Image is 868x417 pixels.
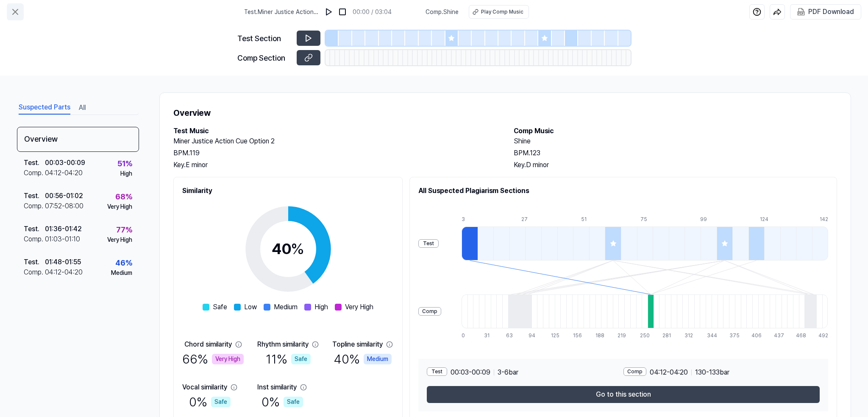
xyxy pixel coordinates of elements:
[753,8,761,16] img: help
[573,332,579,339] div: 156
[796,332,802,339] div: 468
[182,186,394,196] h2: Similarity
[418,239,439,248] div: Test
[257,382,297,392] div: Inst similarity
[760,215,776,223] div: 124
[796,5,856,19] button: PDF Download
[107,235,132,244] div: Very High
[115,191,132,202] div: 68 %
[707,332,713,339] div: 344
[797,8,805,16] img: PDF Download
[212,354,244,364] div: Very High
[24,168,45,178] div: Comp .
[640,332,646,339] div: 250
[272,238,304,260] div: 40
[695,367,729,378] span: 130 - 133 bar
[818,332,828,339] div: 492
[45,234,80,244] div: 01:03 - 01:10
[24,158,45,168] div: Test .
[364,354,392,364] div: Medium
[182,382,227,392] div: Vocal similarity
[427,386,820,403] button: Go to this section
[684,332,690,339] div: 312
[24,234,45,244] div: Comp .
[116,224,132,235] div: 77 %
[332,339,383,350] div: Topline similarity
[24,191,45,201] div: Test .
[314,302,328,312] span: High
[462,215,478,223] div: 3
[17,127,139,152] div: Overview
[19,101,70,115] button: Suspected Parts
[426,8,459,17] span: Comp . Shine
[173,160,497,170] div: Key. E minor
[506,332,512,339] div: 63
[618,332,623,339] div: 219
[115,257,132,269] div: 46 %
[45,224,82,234] div: 01:36 - 01:42
[451,367,490,378] span: 00:03 - 00:09
[581,215,597,223] div: 51
[173,148,497,158] div: BPM. 119
[266,350,311,369] div: 11 %
[45,191,83,201] div: 00:56 - 01:02
[257,339,309,350] div: Rhythm similarity
[751,332,757,339] div: 406
[427,367,447,376] div: Test
[514,126,837,136] h2: Comp Music
[107,202,132,211] div: Very High
[418,186,828,196] h2: All Suspected Plagiarism Sections
[338,8,347,16] img: stop
[729,332,735,339] div: 375
[529,332,534,339] div: 94
[774,332,780,339] div: 437
[700,215,716,223] div: 99
[650,367,688,378] span: 04:12 - 04:20
[24,201,45,211] div: Comp .
[291,240,304,258] span: %
[334,350,392,369] div: 40 %
[521,215,537,223] div: 27
[24,224,45,234] div: Test .
[353,8,392,17] div: 00:00 / 03:04
[469,5,529,19] button: Play Comp Music
[514,160,837,170] div: Key. D minor
[244,8,319,17] span: Test . Miner Justice Action Cue Option 2
[237,33,292,44] div: Test Section
[79,101,86,115] button: All
[45,201,83,211] div: 07:52 - 08:00
[182,350,244,369] div: 66 %
[462,332,467,339] div: 0
[117,158,132,169] div: 51 %
[111,269,132,277] div: Medium
[291,354,311,364] div: Safe
[45,257,81,267] div: 01:48 - 01:55
[498,367,518,378] span: 3 - 6 bar
[514,136,837,146] h2: Shine
[262,392,303,411] div: 0 %
[173,136,497,146] h2: Miner Justice Action Cue Option 2
[551,332,557,339] div: 125
[189,392,231,411] div: 0 %
[514,148,837,158] div: BPM. 123
[24,257,45,267] div: Test .
[213,302,227,312] span: Safe
[173,126,497,136] h2: Test Music
[808,6,854,17] div: PDF Download
[640,215,657,223] div: 75
[284,397,303,407] div: Safe
[325,8,333,16] img: play
[184,339,232,350] div: Chord similarity
[211,397,231,407] div: Safe
[418,307,441,316] div: Comp
[484,332,490,339] div: 31
[274,302,298,312] span: Medium
[345,302,373,312] span: Very High
[45,158,85,168] div: 00:03 - 00:09
[237,52,292,64] div: Comp Section
[120,169,132,178] div: High
[24,267,45,277] div: Comp .
[623,367,646,376] div: Comp
[662,332,668,339] div: 281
